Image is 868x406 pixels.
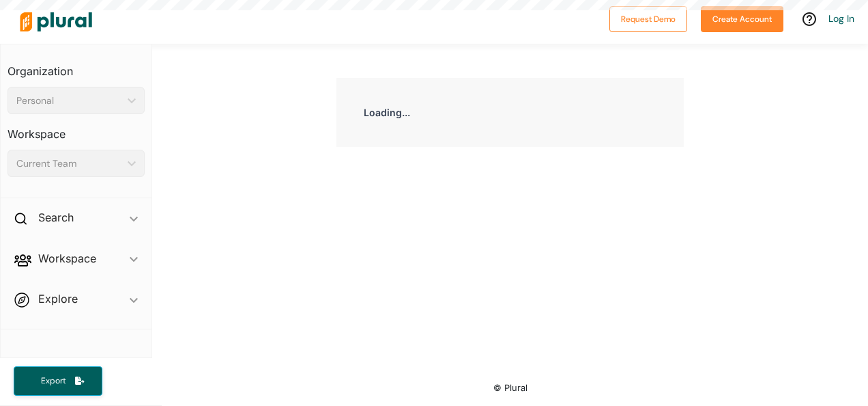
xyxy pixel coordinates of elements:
[828,12,854,25] a: Log In
[31,375,75,387] span: Export
[701,6,783,32] button: Create Account
[336,78,684,147] div: Loading...
[16,94,122,108] div: Personal
[16,157,122,171] div: Current Team
[609,11,687,25] a: Request Demo
[609,6,687,32] button: Request Demo
[493,383,527,393] small: © Plural
[14,366,102,396] button: Export
[8,51,145,81] h3: Organization
[38,210,74,225] h2: Search
[701,11,783,25] a: Create Account
[8,114,145,144] h3: Workspace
